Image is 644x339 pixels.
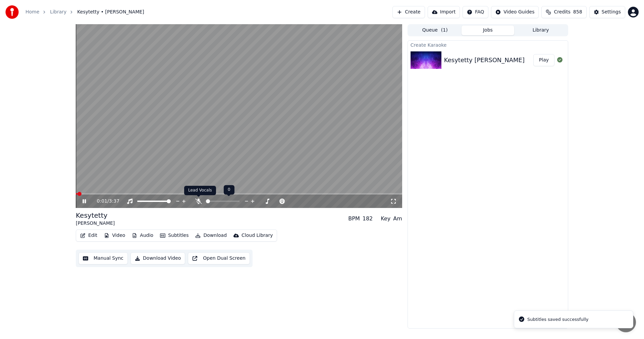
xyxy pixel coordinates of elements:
button: Credits858 [541,6,586,18]
span: ( 1 ) [441,27,448,34]
div: 0 [224,185,234,195]
button: Video [101,231,128,240]
button: Manual Sync [78,252,128,264]
button: Audio [129,231,156,240]
div: Lead Vocals [184,186,216,195]
button: Open Dual Screen [188,252,250,264]
button: Queue [409,26,462,35]
a: Library [50,9,66,15]
div: BPM [348,215,360,223]
button: Download [193,231,229,240]
div: Key [381,215,390,223]
div: Am [393,215,402,223]
span: 858 [573,9,582,15]
button: Edit [77,231,100,240]
span: Credits [554,9,570,15]
button: Library [514,26,567,35]
button: Play [533,54,554,66]
span: 3:37 [109,198,119,205]
div: / [97,198,113,205]
button: FAQ [463,6,488,18]
button: Subtitles [157,231,191,240]
button: Import [428,6,460,18]
button: Download Video [130,252,185,264]
div: Kesytetty [PERSON_NAME] [444,55,525,65]
a: Home [25,9,39,15]
button: Settings [589,6,625,18]
button: Video Guides [491,6,539,18]
div: Cloud Library [241,232,273,239]
img: youka [5,5,19,19]
span: Kesytetty • [PERSON_NAME] [77,9,144,15]
div: 182 [363,215,373,223]
div: Create Karaoke [408,41,568,49]
div: Subtitles saved successfully [527,316,588,323]
button: Create [392,6,425,18]
div: Settings [602,9,621,15]
nav: breadcrumb [25,9,144,15]
button: Jobs [462,26,515,35]
div: [PERSON_NAME] [76,220,115,227]
div: Kesytetty [76,211,115,220]
span: 0:01 [97,198,107,205]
